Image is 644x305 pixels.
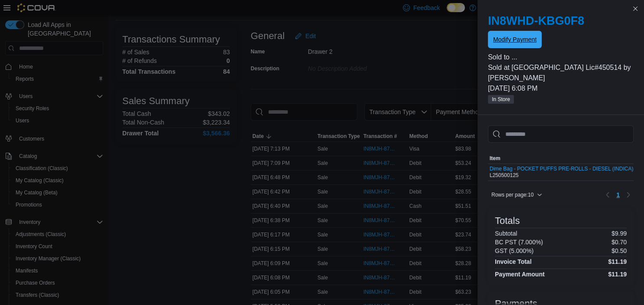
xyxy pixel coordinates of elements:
button: Previous page [602,190,613,200]
h4: Invoice Total [495,258,532,265]
button: Item [488,153,635,164]
button: Modify Payment [488,31,542,48]
span: Rows per page : 10 [491,191,533,198]
p: $0.70 [611,239,627,246]
span: Item [490,155,500,162]
button: Next page [623,190,634,200]
h6: GST (5.000%) [495,247,533,254]
nav: Pagination for table: MemoryTable from EuiInMemoryTable [602,188,634,202]
p: $0.50 [611,247,627,254]
button: Rows per page:10 [488,190,546,200]
button: Dime Bag - POCKET PUFFS PRE-ROLLS - DIESEL (INDICA) [490,166,633,172]
span: In Store [488,95,514,104]
h6: Subtotal [495,230,517,237]
h4: $11.19 [608,271,627,278]
p: $9.99 [611,230,627,237]
p: Sold to ... [488,52,634,62]
p: Sold at [GEOGRAPHIC_DATA] Lic#450514 by [PERSON_NAME] [488,62,634,83]
span: 1 [616,190,620,199]
div: L250500125 [490,166,633,179]
h3: Totals [495,216,520,226]
span: Modify Payment [493,35,536,44]
input: This is a search bar. As you type, the results lower in the page will automatically filter. [488,125,634,143]
h4: Payment Amount [495,271,545,278]
h6: BC PST (7.000%) [495,239,543,246]
ul: Pagination for table: MemoryTable from EuiInMemoryTable [613,188,623,202]
h2: IN8WHD-KBG0F8 [488,14,634,28]
button: Close this dialog [630,3,641,14]
button: Page 1 of 1 [613,188,623,202]
p: [DATE] 6:08 PM [488,83,634,94]
span: In Store [492,95,510,103]
h4: $11.19 [608,258,627,265]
